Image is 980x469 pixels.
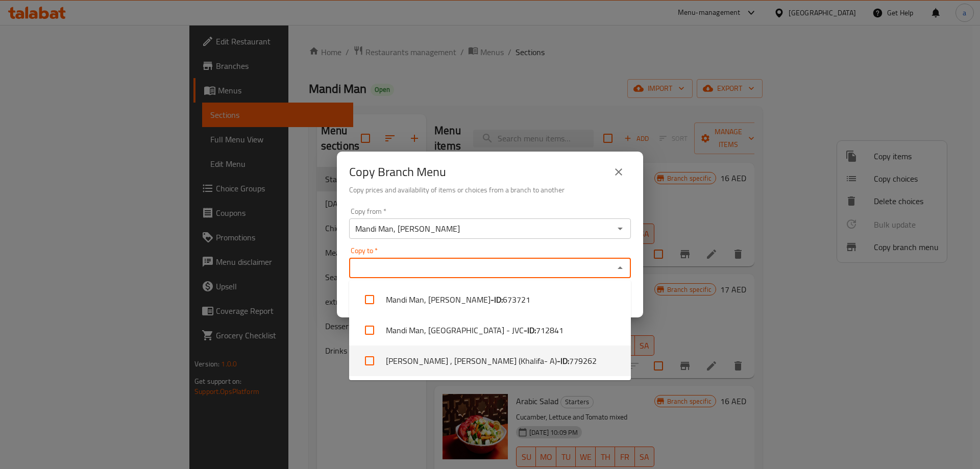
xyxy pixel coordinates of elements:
li: [PERSON_NAME] , [PERSON_NAME] (Khalifa- A) [349,345,631,376]
h2: Copy Branch Menu [349,164,446,180]
b: - ID: [491,293,503,306]
button: close [606,160,631,184]
li: Mandi Man, [GEOGRAPHIC_DATA] - JVC [349,315,631,345]
span: 712841 [536,324,563,336]
button: Close [613,261,627,275]
h6: Copy prices and availability of items or choices from a branch to another [349,184,631,195]
b: - ID: [557,355,569,367]
b: - ID: [524,324,536,336]
li: Mandi Man, [PERSON_NAME] [349,284,631,315]
button: Open [613,221,627,236]
span: 779262 [569,355,597,367]
span: 673721 [503,293,530,306]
